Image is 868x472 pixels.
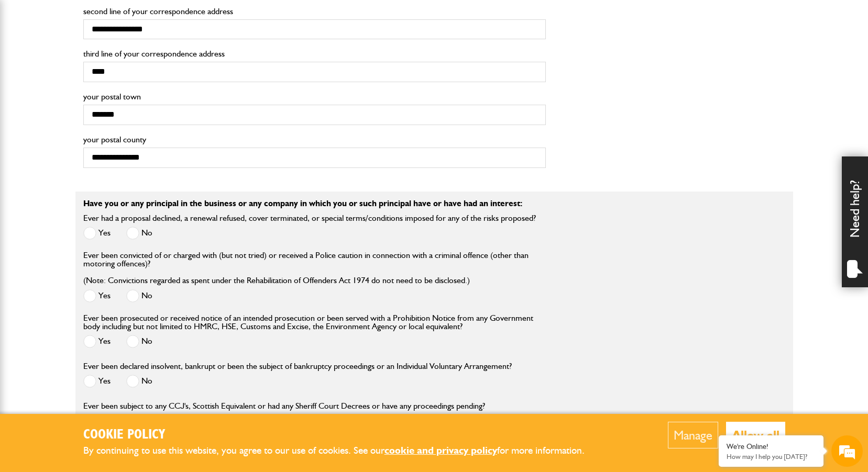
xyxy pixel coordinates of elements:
label: Yes [83,289,111,302]
div: Minimize live chat window [172,5,197,30]
button: Manage [668,422,718,448]
h2: Cookie Policy [83,427,602,443]
p: How may I help you today? [727,453,816,460]
label: second line of your correspondence address [83,7,546,16]
label: your postal town [83,93,546,101]
label: Ever been prosecuted or received notice of an intended prosecution or been served with a Prohibit... [83,314,546,331]
input: Enter your email address [14,128,191,151]
textarea: Type your message and hit 'Enter' [14,189,191,313]
p: Have you or any principal in the business or any company in which you or such principal have or h... [83,199,785,208]
input: Enter your phone number [14,159,191,182]
div: Chat with us now [54,59,176,72]
button: Allow all [726,422,785,448]
label: No [126,227,152,240]
label: Yes [83,335,111,348]
img: d_20077148190_company_1631870298795_20077148190 [18,58,44,73]
label: Ever been convicted of or charged with (but not tried) or received a Police caution in connection... [83,251,546,285]
label: No [126,375,152,388]
p: By continuing to use this website, you agree to our use of cookies. See our for more information. [83,443,602,459]
div: Need help? [842,156,868,287]
input: Enter your last name [14,97,191,120]
div: We're Online! [727,442,816,451]
label: your postal county [83,136,546,144]
label: Ever had a proposal declined, a renewal refused, cover terminated, or special terms/conditions im... [83,214,536,222]
label: Yes [83,227,111,240]
label: No [126,335,152,348]
label: Ever been declared insolvent, bankrupt or been the subject of bankruptcy proceedings or an Indivi... [83,362,512,370]
label: third line of your correspondence address [83,50,546,58]
label: No [126,289,152,302]
label: Ever been subject to any CCJ's, Scottish Equivalent or had any Sheriff Court Decrees or have any ... [83,402,485,410]
label: Yes [83,375,111,388]
a: cookie and privacy policy [384,444,497,456]
em: Start Chat [142,322,190,336]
